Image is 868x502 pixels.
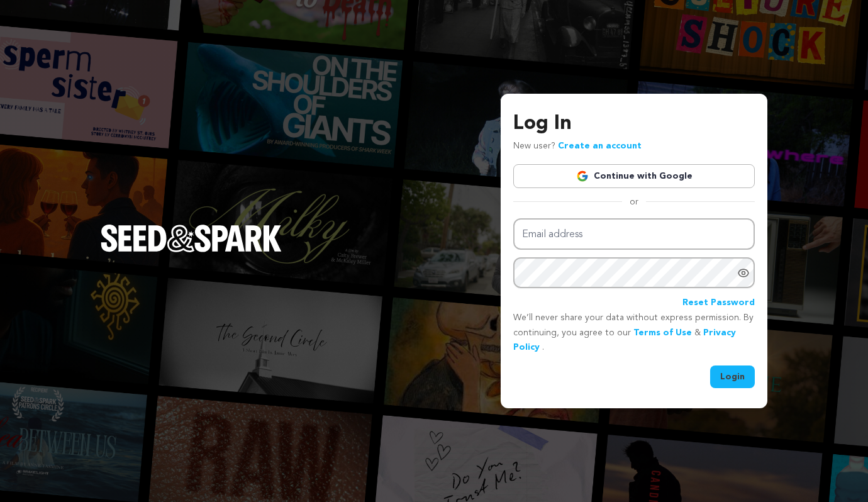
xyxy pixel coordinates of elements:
a: Create an account [558,142,642,150]
a: Seed&Spark Homepage [101,225,282,277]
p: We’ll never share your data without express permission. By continuing, you agree to our & . [513,311,755,355]
h3: Log In [513,109,755,139]
input: Email address [513,218,755,250]
a: Show password as plain text. Warning: this will display your password on the screen. [737,267,750,279]
img: Google logo [576,170,589,182]
a: Continue with Google [513,164,755,188]
p: New user? [513,139,642,154]
img: Seed&Spark Logo [101,225,282,252]
a: Terms of Use [633,328,692,337]
span: or [622,196,646,208]
a: Reset Password [682,296,755,311]
button: Login [710,365,755,388]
